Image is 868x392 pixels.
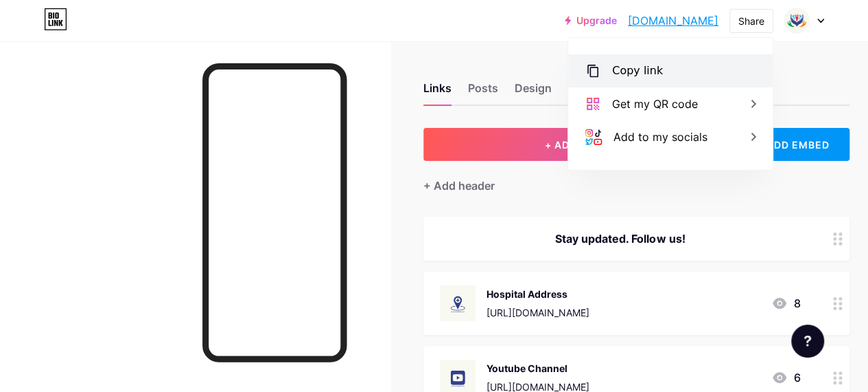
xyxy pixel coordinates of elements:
div: 6 [771,369,800,386]
div: Copy link [612,63,663,79]
div: 8 [771,295,800,312]
div: Stay updated. Follow us! [440,230,800,247]
span: + ADD LINK [545,139,604,151]
button: + ADD LINK [423,128,725,161]
img: Hospital Address [440,285,476,321]
img: rainbowhospitalrewa [784,8,810,34]
div: Posts [468,80,498,105]
div: + ADD EMBED [736,128,849,161]
div: Hospital Address [486,287,589,301]
div: Links [423,80,451,105]
div: [URL][DOMAIN_NAME] [486,305,589,320]
a: [DOMAIN_NAME] [628,12,718,29]
div: Share [738,14,764,28]
div: Add to my socials [613,129,707,145]
div: + Add header [423,177,495,194]
div: Youtube Channel [486,361,589,375]
a: Upgrade [565,15,617,26]
div: Get my QR code [612,96,698,112]
div: Design [515,80,552,105]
